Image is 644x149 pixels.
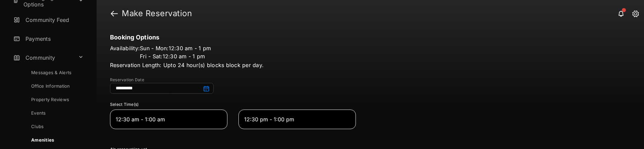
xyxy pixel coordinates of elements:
a: Property Reviews [12,93,97,106]
a: Community Feed [11,12,97,28]
div: Reservation Date [110,77,631,82]
span: 12:30 pm - 1:00 pm [244,115,339,123]
a: Payments [11,31,97,47]
a: Events [12,106,97,120]
h3: Booking Options [110,34,631,41]
span: Sun - Mon : 12:30 am - 1 pm [140,44,211,52]
a: Clubs [12,120,97,133]
a: Amenities [12,133,97,147]
a: Messages & Alerts [12,66,97,79]
strong: Make Reservation [122,9,192,18]
a: Community [11,50,75,66]
span: Fri - Sat : 12:30 am - 1 pm [140,52,205,60]
a: Office Information [12,79,97,93]
div: Availability: [110,44,631,60]
div: Select Time(s) [110,102,631,107]
div: Reservation Length: Upto 24 hour(s) blocks block per day. [110,44,631,69]
span: 12:30 am - 1:00 am [116,115,211,123]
